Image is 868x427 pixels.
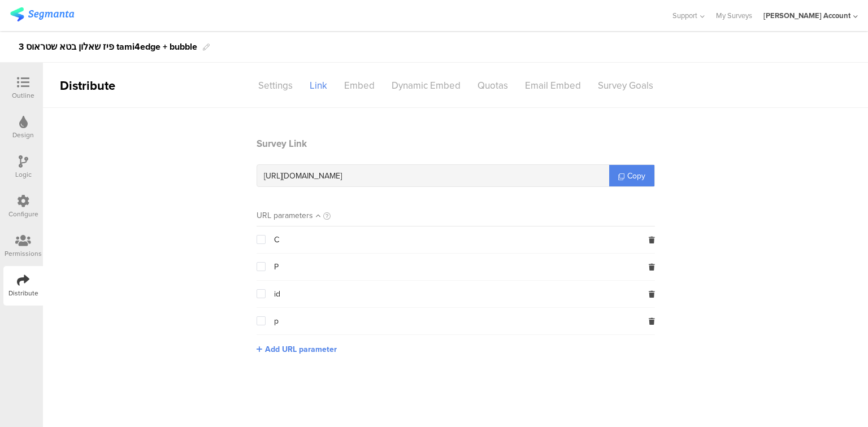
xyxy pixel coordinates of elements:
[43,76,173,95] div: Distribute
[19,38,197,56] div: 3 פיז שאלון בטא שטראוס tami4edge + bubble
[274,236,279,245] span: C
[274,317,279,326] span: p
[589,76,662,95] div: Survey Goals
[15,169,32,180] div: Logic
[250,76,301,95] div: Settings
[257,343,337,355] button: Add URL parameter
[627,170,645,182] span: Copy
[12,130,34,140] div: Design
[257,210,313,221] div: URL parameters
[257,137,655,151] header: Survey Link
[5,249,42,259] div: Permissions
[517,76,589,95] div: Email Embed
[274,263,279,272] span: P
[336,76,383,95] div: Embed
[8,209,38,219] div: Configure
[383,76,469,95] div: Dynamic Embed
[8,288,38,298] div: Distribute
[316,211,320,220] i: Sort
[763,10,850,21] div: [PERSON_NAME] Account
[264,170,342,182] span: [URL][DOMAIN_NAME]
[469,76,517,95] div: Quotas
[274,290,280,299] span: id
[12,90,34,101] div: Outline
[301,76,336,95] div: Link
[10,7,74,21] img: segmanta logo
[265,343,337,355] span: Add URL parameter
[672,10,697,21] span: Support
